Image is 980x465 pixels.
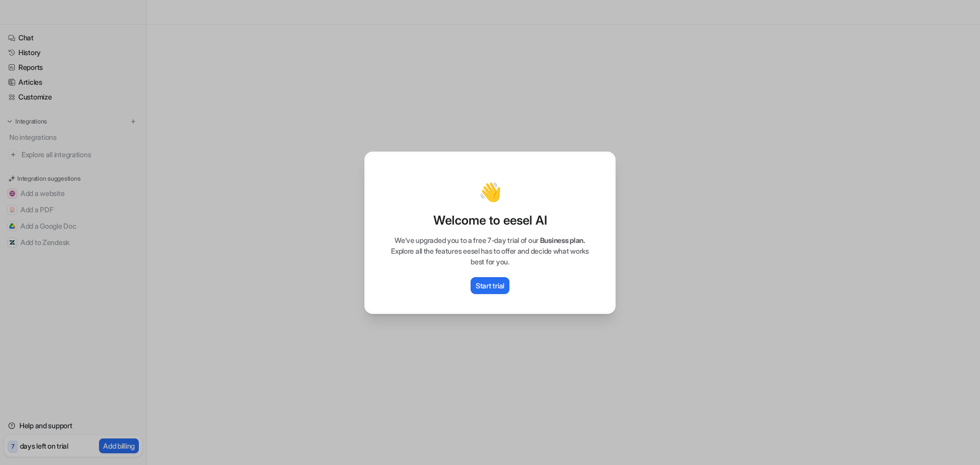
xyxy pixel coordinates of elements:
[376,246,604,267] p: Explore all the features eesel has to offer and decide what works best for you.
[376,235,604,246] p: We’ve upgraded you to a free 7-day trial of our
[376,212,604,229] p: Welcome to eesel AI
[479,182,502,202] p: 👋
[471,277,509,294] button: Start trial
[476,280,504,291] p: Start trial
[540,236,585,244] span: Business plan.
